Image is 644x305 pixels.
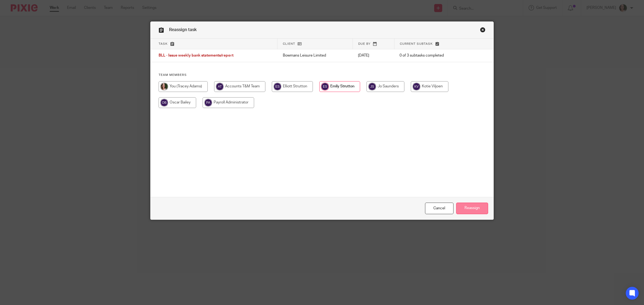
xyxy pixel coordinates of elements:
[425,203,453,214] a: Close this dialog window
[283,53,347,58] p: Bowmans Leisure Limited
[456,203,488,214] input: Reassign
[159,73,485,77] h4: Team members
[159,54,233,58] span: BLL - Issue weekly bank statements/report
[358,53,389,58] p: [DATE]
[394,49,471,62] td: 0 of 3 subtasks completed
[480,27,485,34] a: Close this dialog window
[159,42,168,45] span: Task
[169,28,197,32] span: Reassign task
[358,42,371,45] span: Due by
[400,42,433,45] span: Current subtask
[283,42,295,45] span: Client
